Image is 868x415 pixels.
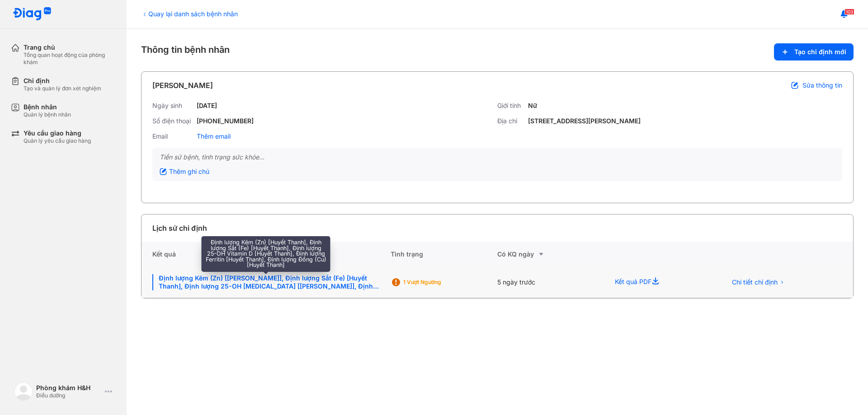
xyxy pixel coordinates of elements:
div: Kết quả [142,242,391,267]
div: Chỉ định [24,77,101,85]
img: logo [13,7,52,21]
div: Lịch sử chỉ định [152,223,207,233]
div: Tạo và quản lý đơn xét nghiệm [24,85,101,92]
div: Số điện thoại [152,117,193,125]
div: Có KQ ngày [497,249,604,260]
div: Thêm ghi chú [160,168,209,176]
div: Kết quả PDF [604,267,715,298]
div: Phòng khám H&H [36,384,101,392]
div: [PERSON_NAME] [152,80,213,91]
span: 103 [844,9,854,15]
span: Chi tiết chỉ định [732,278,778,286]
img: logo [14,382,33,401]
span: Tạo chỉ định mới [794,48,846,56]
div: [STREET_ADDRESS][PERSON_NAME] [528,117,641,125]
div: Quản lý yêu cầu giao hàng [24,137,91,145]
div: Thông tin bệnh nhân [141,43,854,61]
button: Tạo chỉ định mới [774,43,854,61]
div: [DATE] [197,102,217,110]
div: Quay lại danh sách bệnh nhân [141,9,238,19]
div: Trang chủ [24,43,116,51]
div: Thêm email [197,132,231,140]
div: 5 ngày trước [497,267,604,298]
div: Tình trạng [391,242,497,267]
div: 1 Vượt ngưỡng [403,279,476,286]
div: Định lượng Kẽm (Zn) [[PERSON_NAME]], Định lượng Sắt (Fe) [Huyết Thanh], Định lượng 25-OH [MEDICAL... [152,274,380,290]
div: [PHONE_NUMBER] [197,117,254,125]
div: Email [152,132,193,140]
div: Ngày sinh [152,102,193,110]
div: Tổng quan hoạt động của phòng khám [24,51,116,66]
button: Chi tiết chỉ định [726,275,790,289]
div: Bệnh nhân [24,103,71,111]
div: Quản lý bệnh nhân [24,111,71,118]
div: Điều dưỡng [36,392,101,399]
div: Nữ [528,102,537,110]
div: Tiền sử bệnh, tình trạng sức khỏe... [160,153,835,161]
div: Địa chỉ [497,117,524,125]
div: Yêu cầu giao hàng [24,129,91,137]
span: Sửa thông tin [802,81,842,89]
div: Giới tính [497,102,524,110]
